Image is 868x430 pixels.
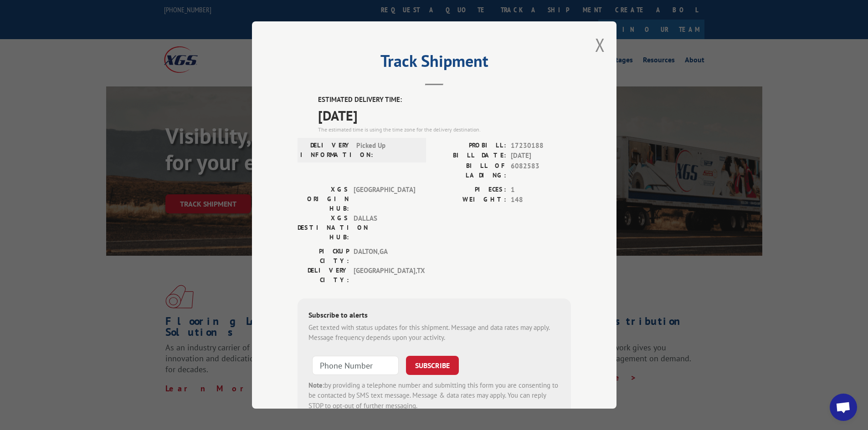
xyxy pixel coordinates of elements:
button: Close modal [595,33,605,57]
div: Open chat [830,394,857,421]
span: 6082583 [511,161,571,180]
span: [GEOGRAPHIC_DATA] , TX [354,266,415,285]
span: 17230188 [511,141,571,151]
label: ESTIMATED DELIVERY TIME: [318,95,571,105]
label: DELIVERY INFORMATION: [300,141,352,160]
button: SUBSCRIBE [406,356,459,375]
label: BILL DATE: [434,151,506,161]
span: [GEOGRAPHIC_DATA] [354,185,415,213]
label: PIECES: [434,185,506,195]
span: [DATE] [318,105,571,126]
span: DALTON , GA [354,247,415,266]
span: DALLAS [354,213,415,242]
div: The estimated time is using the time zone for the delivery destination. [318,126,571,134]
span: Picked Up [356,141,418,160]
label: PROBILL: [434,141,506,151]
input: Phone Number [312,356,399,375]
span: [DATE] [511,151,571,161]
div: by providing a telephone number and submitting this form you are consenting to be contacted by SM... [308,380,560,411]
label: PICKUP CITY: [298,247,349,266]
span: 1 [511,185,571,195]
strong: Note: [308,381,324,390]
div: Subscribe to alerts [308,309,560,323]
span: 148 [511,195,571,205]
label: BILL OF LADING: [434,161,506,180]
label: WEIGHT: [434,195,506,205]
h2: Track Shipment [298,55,571,72]
label: DELIVERY CITY: [298,266,349,285]
label: XGS DESTINATION HUB: [298,213,349,242]
label: XGS ORIGIN HUB: [298,185,349,213]
div: Get texted with status updates for this shipment. Message and data rates may apply. Message frequ... [308,323,560,343]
